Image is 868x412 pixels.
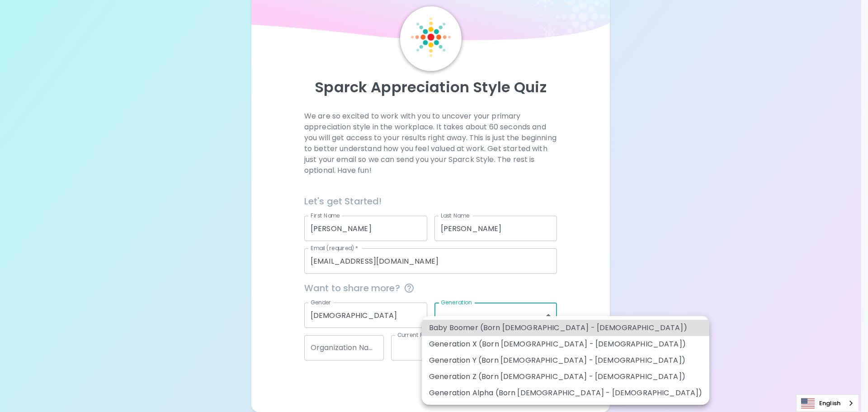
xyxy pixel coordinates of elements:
[422,320,709,336] li: Baby Boomer (Born [DEMOGRAPHIC_DATA] - [DEMOGRAPHIC_DATA])
[422,336,709,352] li: Generation X (Born [DEMOGRAPHIC_DATA] - [DEMOGRAPHIC_DATA])
[422,369,709,385] li: Generation Z (Born [DEMOGRAPHIC_DATA] - [DEMOGRAPHIC_DATA])
[796,394,859,412] aside: Language selected: English
[796,394,859,412] div: Language
[422,352,709,369] li: Generation Y (Born [DEMOGRAPHIC_DATA] - [DEMOGRAPHIC_DATA])
[797,395,859,412] a: English
[422,385,709,401] li: Generation Alpha (Born [DEMOGRAPHIC_DATA] - [DEMOGRAPHIC_DATA])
